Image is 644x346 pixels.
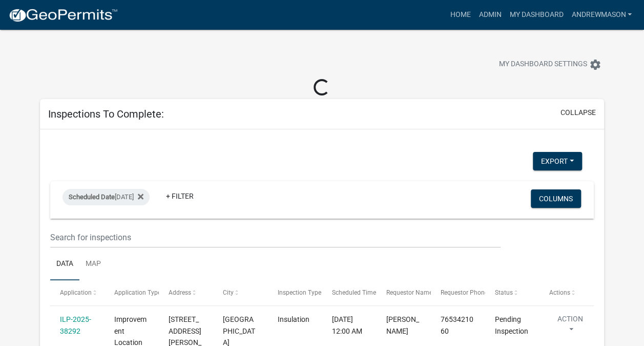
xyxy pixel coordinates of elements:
datatable-header-cell: Inspection Type [267,280,322,305]
span: Requestor Phone [441,289,488,296]
span: Application Type [114,289,161,296]
button: Columns [531,189,581,208]
h5: Inspections To Complete: [48,108,164,120]
span: Pending Inspection [495,315,528,335]
input: Search for inspections [50,227,501,248]
span: Scheduled Time [332,289,376,296]
a: Map [79,248,107,281]
span: Application [60,289,92,296]
datatable-header-cell: Application Type [105,280,159,305]
span: Insulation [277,315,309,323]
datatable-header-cell: Requestor Name [376,280,430,305]
datatable-header-cell: Status [485,280,539,305]
span: 7653421060 [441,315,473,335]
div: [DATE] [63,189,150,205]
span: 08/15/2025, 12:00 AM [332,315,362,335]
datatable-header-cell: Application [50,280,105,305]
span: Thomas Hall [386,315,419,335]
datatable-header-cell: Actions [539,280,594,305]
a: Data [50,248,79,281]
button: My Dashboard Settingssettings [491,54,610,74]
datatable-header-cell: Address [159,280,213,305]
datatable-header-cell: Scheduled Time [322,280,376,305]
span: Actions [549,289,570,296]
a: + Filter [158,187,202,205]
datatable-header-cell: Requestor Phone [431,280,485,305]
span: Address [169,289,191,296]
span: Inspection Type [277,289,321,296]
datatable-header-cell: City [213,280,267,305]
span: City [223,289,234,296]
a: Admin [474,5,505,25]
button: collapse [560,107,596,118]
button: Export [533,152,582,170]
button: Action [549,314,591,339]
span: Status [495,289,513,296]
a: Home [446,5,474,25]
a: ILP-2025-38292 [60,315,91,335]
span: My Dashboard Settings [499,59,587,71]
span: Scheduled Date [69,193,115,201]
i: settings [589,59,601,71]
a: AndrewMason [567,5,636,25]
span: Requestor Name [386,289,432,296]
a: My Dashboard [505,5,567,25]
